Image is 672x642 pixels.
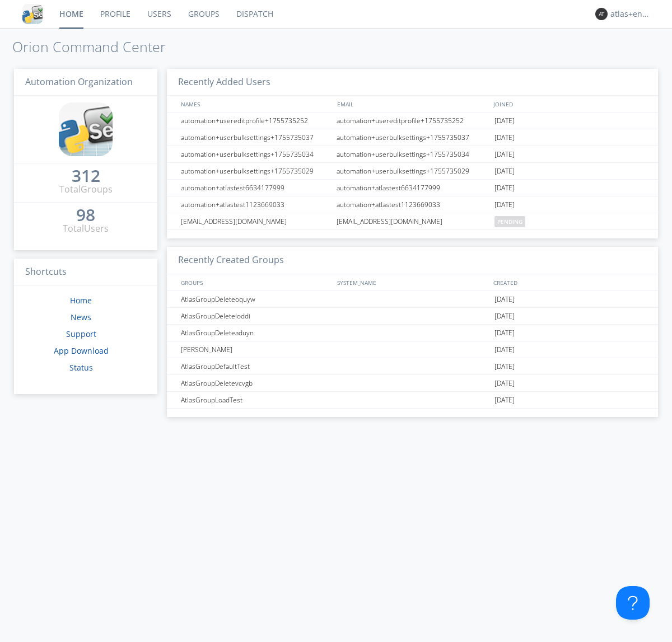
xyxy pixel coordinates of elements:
[494,308,515,325] span: [DATE]
[178,196,333,213] div: automation+atlastest1123669033
[178,392,333,408] div: AtlasGroupLoadTest
[178,146,333,162] div: automation+userbulksettings+1755735034
[69,362,93,373] a: Status
[167,392,658,409] a: AtlasGroupLoadTest[DATE]
[178,341,333,358] div: [PERSON_NAME]
[334,113,492,129] div: automation+usereditprofile+1755735252
[167,163,658,180] a: automation+userbulksettings+1755735029automation+userbulksettings+1755735029[DATE]
[178,375,333,391] div: AtlasGroupDeletevcvgb
[72,170,100,183] a: 312
[178,180,333,196] div: automation+atlastest6634177999
[178,358,333,374] div: AtlasGroupDefaultTest
[178,291,333,307] div: AtlasGroupDeleteoquyw
[494,113,515,129] span: [DATE]
[334,163,492,179] div: automation+userbulksettings+1755735029
[167,213,658,230] a: [EMAIL_ADDRESS][DOMAIN_NAME][EMAIL_ADDRESS][DOMAIN_NAME]pending
[494,129,515,146] span: [DATE]
[178,163,333,179] div: automation+userbulksettings+1755735029
[334,180,492,196] div: automation+atlastest6634177999
[167,291,658,308] a: AtlasGroupDeleteoquyw[DATE]
[491,96,647,112] div: JOINED
[59,102,113,156] img: cddb5a64eb264b2086981ab96f4c1ba7
[494,163,515,180] span: [DATE]
[54,345,109,356] a: App Download
[76,209,95,221] div: 98
[494,392,515,409] span: [DATE]
[22,4,43,24] img: cddb5a64eb264b2086981ab96f4c1ba7
[494,180,515,196] span: [DATE]
[494,325,515,341] span: [DATE]
[76,209,95,222] a: 98
[334,146,492,162] div: automation+userbulksettings+1755735034
[178,113,333,129] div: automation+usereditprofile+1755735252
[334,213,492,229] div: [EMAIL_ADDRESS][DOMAIN_NAME]
[178,325,333,341] div: AtlasGroupDeleteaduyn
[610,8,652,20] div: atlas+english0001
[25,76,133,88] span: Automation Organization
[494,216,525,227] span: pending
[334,96,491,112] div: EMAIL
[71,312,91,322] a: News
[178,96,332,112] div: NAMES
[334,196,492,213] div: automation+atlastest1123669033
[167,196,658,213] a: automation+atlastest1123669033automation+atlastest1123669033[DATE]
[66,329,96,339] a: Support
[167,247,658,274] h3: Recently Created Groups
[59,183,113,196] div: Total Groups
[494,291,515,308] span: [DATE]
[167,341,658,358] a: [PERSON_NAME][DATE]
[167,375,658,392] a: AtlasGroupDeletevcvgb[DATE]
[494,375,515,392] span: [DATE]
[167,180,658,196] a: automation+atlastest6634177999automation+atlastest6634177999[DATE]
[491,274,647,290] div: CREATED
[494,358,515,375] span: [DATE]
[167,129,658,146] a: automation+userbulksettings+1755735037automation+userbulksettings+1755735037[DATE]
[616,586,650,620] iframe: Toggle Customer Support
[334,129,492,146] div: automation+userbulksettings+1755735037
[494,341,515,358] span: [DATE]
[178,308,333,324] div: AtlasGroupDeleteloddi
[494,146,515,163] span: [DATE]
[167,325,658,341] a: AtlasGroupDeleteaduyn[DATE]
[167,146,658,163] a: automation+userbulksettings+1755735034automation+userbulksettings+1755735034[DATE]
[70,295,92,306] a: Home
[167,358,658,375] a: AtlasGroupDefaultTest[DATE]
[494,196,515,213] span: [DATE]
[178,274,332,290] div: GROUPS
[167,308,658,325] a: AtlasGroupDeleteloddi[DATE]
[63,222,109,235] div: Total Users
[167,69,658,96] h3: Recently Added Users
[334,274,491,290] div: SYSTEM_NAME
[595,8,608,20] img: 373638.png
[167,113,658,129] a: automation+usereditprofile+1755735252automation+usereditprofile+1755735252[DATE]
[178,213,333,229] div: [EMAIL_ADDRESS][DOMAIN_NAME]
[14,259,157,286] h3: Shortcuts
[72,170,100,181] div: 312
[178,129,333,146] div: automation+userbulksettings+1755735037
